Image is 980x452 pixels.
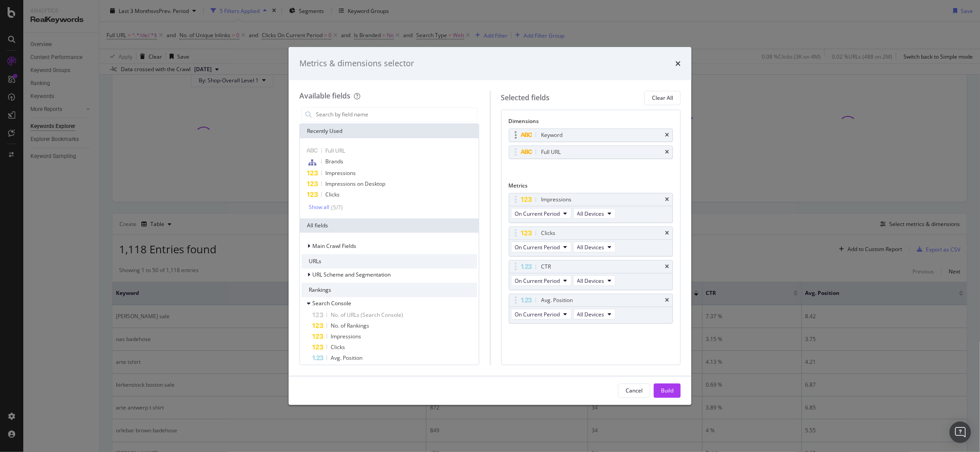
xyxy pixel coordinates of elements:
div: Open Intercom Messenger [950,422,971,443]
div: ImpressionstimesOn Current PeriodAll Devices [509,193,673,223]
div: Clicks [541,229,556,238]
button: All Devices [573,208,616,219]
span: Search Console [312,299,351,307]
button: On Current Period [511,242,571,252]
div: ( 5 / 7 ) [329,204,343,211]
span: All Devices [577,311,605,318]
div: Show all [309,204,329,210]
div: Keyword [541,131,563,140]
span: Brands [325,158,343,165]
span: Impressions on Desktop [325,180,385,188]
div: Full URL [541,148,561,157]
span: Main Crawl Fields [312,242,356,250]
div: times [675,58,681,69]
span: Impressions [325,169,356,177]
div: CTRtimesOn Current PeriodAll Devices [509,260,673,290]
div: Metrics & dimensions selector [299,58,414,69]
button: All Devices [573,309,616,320]
div: Recently Used [300,124,479,138]
button: On Current Period [511,208,571,219]
span: All Devices [577,243,605,251]
div: modal [289,47,691,405]
span: Full URL [325,147,345,154]
span: On Current Period [515,210,560,217]
span: Clicks [325,191,340,198]
button: Build [654,384,681,398]
div: Available fields [299,91,350,101]
div: Full URLtimes [509,145,673,159]
button: On Current Period [511,275,571,286]
div: times [665,149,669,155]
span: Clicks [331,343,345,351]
span: Avg. Position [331,354,362,362]
button: All Devices [573,242,616,252]
div: times [665,298,669,303]
div: Avg. PositiontimesOn Current PeriodAll Devices [509,294,673,324]
div: times [665,230,669,236]
div: Avg. Position [541,296,573,305]
span: All Devices [577,277,605,285]
div: times [665,197,669,202]
button: Clear All [644,91,681,105]
div: URLs [302,254,477,269]
button: On Current Period [511,309,571,320]
button: All Devices [573,275,616,286]
div: times [665,264,669,269]
span: No. of URLs (Search Console) [331,311,403,319]
div: Cancel [626,387,643,394]
div: CTR [541,262,551,271]
div: Dimensions [509,117,673,128]
div: Rankings [302,283,477,297]
div: Build [661,387,673,394]
div: Clear All [652,94,673,102]
div: All fields [300,218,479,233]
span: No. of Rankings [331,322,369,329]
input: Search by field name [315,108,477,121]
span: On Current Period [515,311,560,318]
span: Impressions [331,333,361,340]
span: On Current Period [515,243,560,251]
button: Cancel [618,384,650,398]
div: times [665,132,669,138]
div: Selected fields [501,93,550,103]
div: Keywordtimes [509,128,673,142]
div: Impressions [541,195,572,204]
div: ClickstimesOn Current PeriodAll Devices [509,226,673,256]
div: Metrics [509,182,673,193]
span: All Devices [577,210,605,217]
span: On Current Period [515,277,560,285]
span: URL Scheme and Segmentation [312,271,391,278]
